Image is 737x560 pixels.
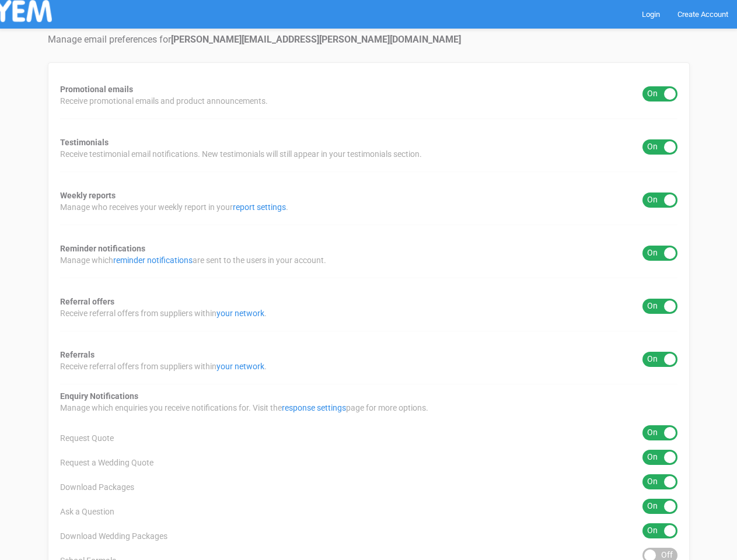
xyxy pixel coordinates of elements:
[60,307,267,319] span: Receive referral offers from suppliers within .
[60,191,116,200] strong: Weekly reports
[60,530,167,542] span: Download Wedding Packages
[60,297,114,306] strong: Referral offers
[60,201,288,213] span: Manage who receives your weekly report in your .
[113,256,193,265] a: reminder notifications
[60,244,145,253] strong: Reminder notifications
[216,309,264,318] a: your network
[60,85,133,94] strong: Promotional emails
[60,506,114,517] span: Ask a Question
[171,34,461,45] strong: [PERSON_NAME][EMAIL_ADDRESS][PERSON_NAME][DOMAIN_NAME]
[60,254,326,266] span: Manage which are sent to the users in your account.
[60,391,138,401] strong: Enquiry Notifications
[60,148,422,160] span: Receive testimonial email notifications. New testimonials will still appear in your testimonials ...
[60,432,114,444] span: Request Quote
[233,202,286,212] a: report settings
[60,95,268,107] span: Receive promotional emails and product announcements.
[60,457,153,468] span: Request a Wedding Quote
[60,350,95,359] strong: Referrals
[216,362,264,371] a: your network
[60,481,134,493] span: Download Packages
[282,403,346,412] a: response settings
[60,360,267,372] span: Receive referral offers from suppliers within .
[60,138,109,147] strong: Testimonials
[60,402,428,414] span: Manage which enquiries you receive notifications for. Visit the page for more options.
[48,34,690,45] h4: Manage email preferences for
